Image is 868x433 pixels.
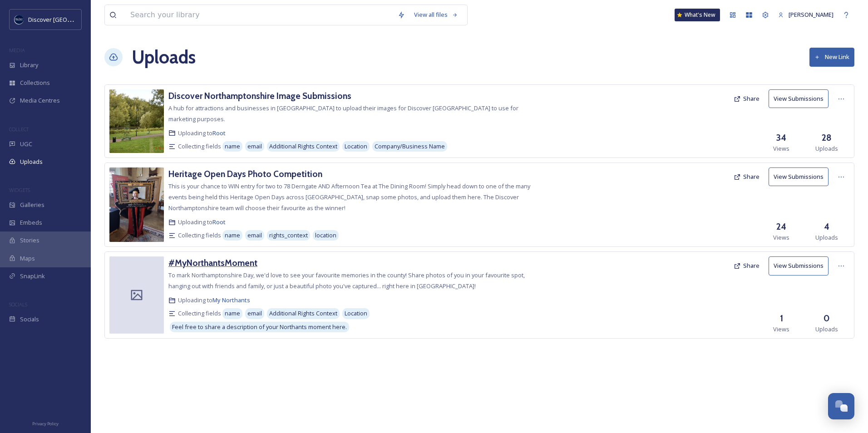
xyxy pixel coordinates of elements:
[15,15,24,24] img: Untitled%20design%20%282%29.png
[20,61,38,69] span: Library
[132,44,196,71] a: Uploads
[269,142,337,151] span: Additional Rights Context
[168,256,257,270] a: #MyNorthantsMoment
[815,233,838,242] span: Uploads
[815,325,838,334] span: Uploads
[168,271,525,290] span: To mark Northamptonshire Day, we'd love to see your favourite memories in the county! Share photo...
[20,315,39,324] span: Socials
[9,187,30,193] span: WIDGETS
[168,168,322,179] h3: Heritage Open Days Photo Competition
[780,312,783,325] h3: 1
[178,309,221,318] span: Collecting fields
[32,421,59,427] span: Privacy Policy
[774,6,838,24] a: [PERSON_NAME]
[168,167,322,181] a: Heritage Open Days Photo Competition
[824,312,830,325] h3: 0
[815,144,838,153] span: Uploads
[212,129,226,137] a: Root
[315,231,336,240] span: location
[212,296,250,304] a: My Northants
[822,131,832,144] h3: 28
[20,236,39,245] span: Stories
[247,309,262,318] span: email
[168,182,530,212] span: This is your chance to WIN entry for two to 78 Derngate AND Afternoon Tea at The Dining Room! Sim...
[225,142,240,151] span: name
[375,142,445,151] span: Company/Business Name
[269,231,308,240] span: rights_context
[345,142,367,151] span: Location
[9,126,29,133] span: COLLECT
[172,323,347,331] span: Feel free to share a description of your Northants moment here.
[20,201,44,209] span: Galleries
[269,309,337,318] span: Additional Rights Context
[20,79,50,87] span: Collections
[809,48,854,66] button: New Link
[20,218,42,227] span: Embeds
[178,296,250,305] span: Uploading to
[769,89,833,108] a: View Submissions
[9,47,25,54] span: MEDIA
[225,231,240,240] span: name
[247,142,262,151] span: email
[225,309,240,318] span: name
[729,168,764,186] button: Share
[20,96,60,105] span: Media Centres
[776,220,786,233] h3: 24
[20,140,32,148] span: UGC
[773,233,789,242] span: Views
[168,257,257,268] h3: #MyNorthantsMoment
[769,167,833,186] a: View Submissions
[776,131,786,144] h3: 34
[168,89,351,103] a: Discover Northamptonshire Image Submissions
[178,129,226,138] span: Uploading to
[109,167,164,242] img: 86cd9a30-5979-4639-9551-bf1291ac73ae.jpg
[769,167,829,186] button: View Submissions
[828,393,854,419] button: Open Chat
[20,272,45,280] span: SnapLink
[9,301,27,308] span: SOCIALS
[769,256,829,275] button: View Submissions
[247,231,262,240] span: email
[212,218,226,226] a: Root
[32,418,59,428] a: Privacy Policy
[409,6,463,24] a: View all files
[345,309,367,318] span: Location
[178,142,221,151] span: Collecting fields
[769,256,833,275] a: View Submissions
[28,15,111,24] span: Discover [GEOGRAPHIC_DATA]
[675,9,720,21] a: What's New
[168,104,518,123] span: A hub for attractions and businesses in [GEOGRAPHIC_DATA] to upload their images for Discover [GE...
[126,5,393,25] input: Search your library
[824,220,829,233] h3: 4
[178,231,221,240] span: Collecting fields
[769,89,829,108] button: View Submissions
[773,325,789,334] span: Views
[729,257,764,275] button: Share
[789,10,833,19] span: [PERSON_NAME]
[109,89,164,153] img: 3df27812-a0c8-47c7-ad59-8582f4cf640c.jpg
[773,144,789,153] span: Views
[729,90,764,108] button: Share
[168,90,351,101] h3: Discover Northamptonshire Image Submissions
[20,254,35,263] span: Maps
[20,157,43,166] span: Uploads
[178,218,226,226] span: Uploading to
